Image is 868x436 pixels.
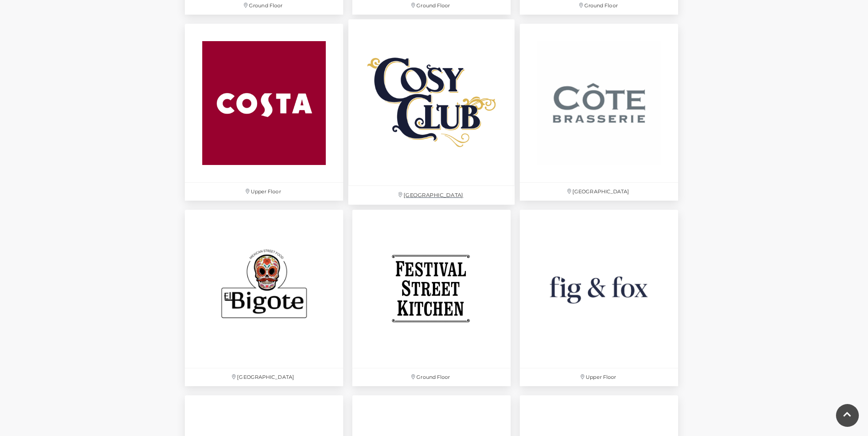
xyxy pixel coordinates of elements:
a: [GEOGRAPHIC_DATA] [180,205,348,391]
p: Ground Floor [352,368,511,386]
a: Upper Floor [180,19,348,205]
a: [GEOGRAPHIC_DATA] [344,15,520,210]
p: Upper Floor [185,183,343,201]
a: [GEOGRAPHIC_DATA] [515,19,683,205]
p: [GEOGRAPHIC_DATA] [185,368,343,386]
a: Ground Floor [348,205,515,391]
p: [GEOGRAPHIC_DATA] [348,186,515,205]
p: [GEOGRAPHIC_DATA] [520,183,678,201]
a: Upper Floor [515,205,683,391]
p: Upper Floor [520,368,678,386]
